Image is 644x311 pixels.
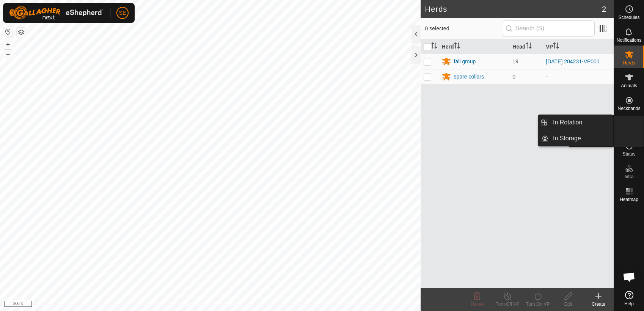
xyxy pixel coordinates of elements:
span: Animals [621,83,637,88]
span: Schedules [618,15,639,20]
span: Status [622,152,635,156]
span: Help [624,302,634,306]
button: + [3,40,13,49]
p-sorticon: Activate to sort [454,44,460,50]
td: - [543,69,614,84]
span: Heatmap [620,197,638,202]
a: In Rotation [548,115,613,130]
span: Neckbands [617,106,640,111]
span: Notifications [617,38,641,42]
li: In Storage [538,131,613,146]
a: Contact Us [218,301,240,308]
a: Privacy Policy [180,301,209,308]
span: In Rotation [553,118,582,127]
th: Herd [439,39,510,54]
h2: Herds [425,5,602,14]
div: Turn On VP [523,301,553,308]
li: In Rotation [538,115,613,130]
a: In Storage [548,131,613,146]
span: 0 selected [425,25,503,33]
input: Search (S) [503,20,595,36]
span: 2 [602,3,606,15]
span: Infra [624,174,633,179]
th: VP [543,39,614,54]
div: Open chat [618,265,641,288]
span: 19 [512,58,518,64]
span: 0 [512,74,515,80]
div: Turn Off VP [492,301,523,308]
img: Gallagher Logo [9,6,104,20]
a: [DATE] 204231-VP001 [546,58,599,64]
span: Delete [471,302,484,307]
div: fall group [454,58,476,66]
p-sorticon: Activate to sort [553,44,559,50]
button: Reset Map [3,27,13,36]
span: In Storage [553,134,581,143]
p-sorticon: Activate to sort [431,44,437,50]
a: Help [614,288,644,309]
th: Head [509,39,543,54]
div: spare collars [454,73,484,81]
span: SE [119,9,126,17]
div: Edit [553,301,583,308]
div: Create [583,301,614,308]
p-sorticon: Activate to sort [526,44,532,50]
button: – [3,50,13,59]
button: Map Layers [17,28,26,37]
span: Herds [623,61,635,65]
